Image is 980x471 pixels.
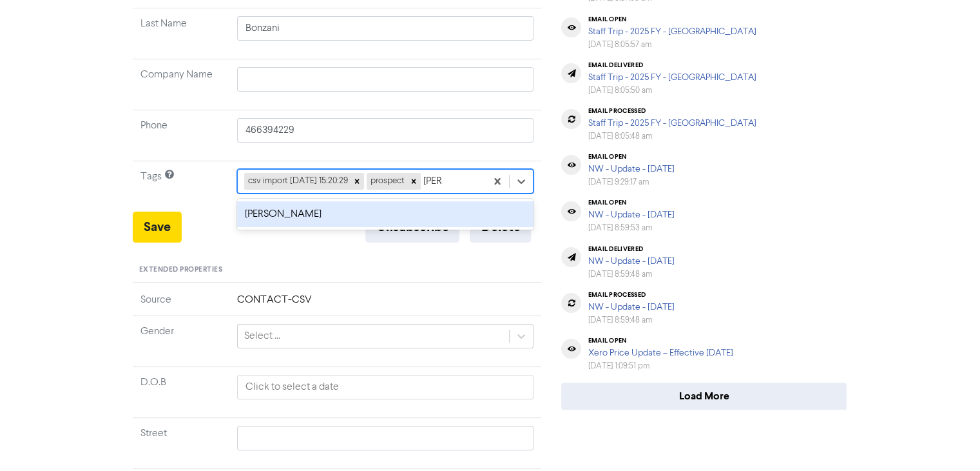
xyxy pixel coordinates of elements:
button: Load More [561,383,847,410]
div: email processed [588,291,674,299]
td: Street [133,417,229,468]
a: Xero Price Update – Effective [DATE] [588,348,733,357]
td: Phone [133,110,229,161]
input: Click to select a date [237,375,534,399]
a: Staff Trip - 2025 FY - [GEOGRAPHIC_DATA] [588,119,756,128]
div: [DATE] 9:29:17 am [588,176,674,188]
td: Gender [133,316,229,366]
td: Last Name [133,8,229,59]
div: [DATE] 8:05:57 am [588,39,756,51]
div: Select ... [244,328,280,344]
div: email open [588,153,674,161]
td: Tags [133,161,229,212]
div: email open [588,199,674,206]
div: email open [588,15,756,23]
div: [DATE] 8:05:50 am [588,85,756,97]
div: [PERSON_NAME] [237,201,534,227]
a: NW - Update - [DATE] [588,210,674,219]
div: [DATE] 8:59:48 am [588,268,674,281]
a: NW - Update - [DATE] [588,303,674,312]
div: [DATE] 8:05:48 am [588,130,756,143]
button: Save [133,212,182,243]
div: email delivered [588,61,756,69]
div: csv import [DATE] 15:20:29 [244,173,350,190]
div: prospect [367,173,407,190]
td: Source [133,292,229,316]
td: Company Name [133,59,229,110]
div: Extended Properties [133,258,542,283]
a: Staff Trip - 2025 FY - [GEOGRAPHIC_DATA] [588,73,756,82]
div: [DATE] 8:59:48 am [588,314,674,326]
iframe: Chat Widget [916,409,980,471]
a: NW - Update - [DATE] [588,165,674,174]
div: email delivered [588,245,674,253]
div: email open [588,337,733,345]
div: [DATE] 8:59:53 am [588,222,674,234]
td: D.O.B [133,366,229,417]
td: CONTACT-CSV [229,292,542,316]
div: [DATE] 1:09:51 pm [588,360,733,372]
a: NW - Update - [DATE] [588,257,674,266]
div: email processed [588,107,756,115]
a: Staff Trip - 2025 FY - [GEOGRAPHIC_DATA] [588,27,756,36]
